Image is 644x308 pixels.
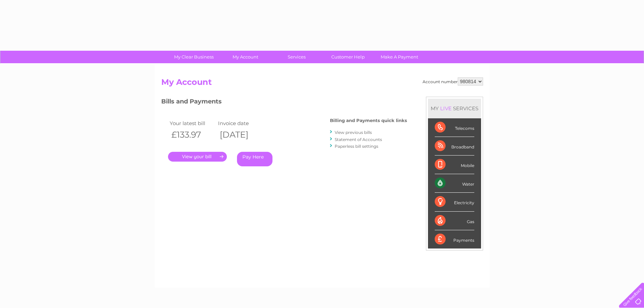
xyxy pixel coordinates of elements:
td: Your latest bill [168,119,217,128]
div: LIVE [439,105,453,112]
a: My Clear Business [166,51,222,63]
a: View previous bills [335,130,372,135]
td: Invoice date [216,119,265,128]
div: Broadband [435,137,474,156]
div: Telecoms [435,118,474,137]
div: Mobile [435,156,474,174]
h2: My Account [161,77,483,90]
a: Pay Here [237,152,272,166]
div: Payments [435,230,474,248]
a: Customer Help [320,51,376,63]
div: Water [435,174,474,193]
a: . [168,152,227,162]
a: Paperless bill settings [335,144,378,149]
th: [DATE] [216,128,265,142]
div: Electricity [435,193,474,211]
div: Account number [423,77,483,86]
a: Make A Payment [372,51,427,63]
h4: Billing and Payments quick links [330,118,407,123]
a: My Account [217,51,273,63]
h3: Bills and Payments [161,97,407,109]
a: Statement of Accounts [335,137,382,142]
div: Gas [435,212,474,230]
div: MY SERVICES [428,99,481,118]
a: Services [269,51,325,63]
th: £133.97 [168,128,217,142]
